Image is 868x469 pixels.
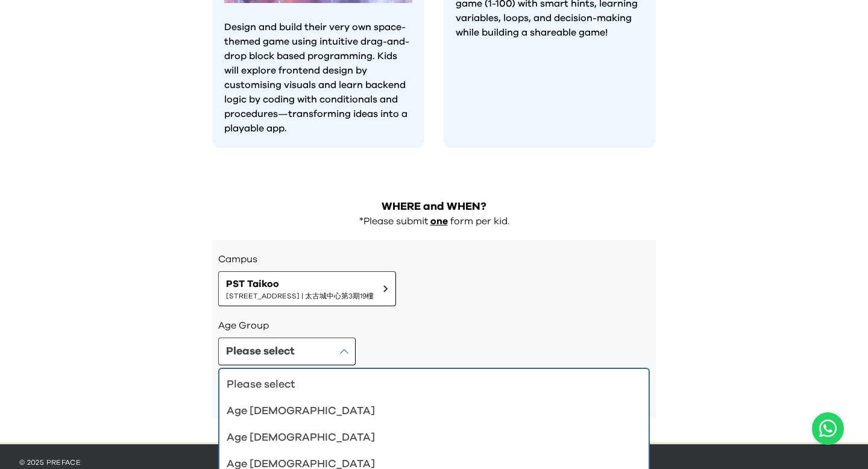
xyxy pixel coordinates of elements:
[226,291,374,301] span: [STREET_ADDRESS] | 太古城中心第3期19樓
[812,412,844,445] a: Chat with us on WhatsApp
[218,338,356,365] button: Please select
[212,198,656,215] h2: WHERE and WHEN?
[19,458,849,467] p: © 2025 Preface
[227,403,627,420] div: Age [DEMOGRAPHIC_DATA]
[218,271,396,306] button: PST Taikoo[STREET_ADDRESS] | 太古城中心第3期19樓
[227,429,627,446] div: Age [DEMOGRAPHIC_DATA]
[227,376,627,393] div: Please select
[218,252,650,266] h3: Campus
[430,215,448,228] p: one
[226,343,295,360] div: Please select
[218,318,650,333] h3: Age Group
[812,412,844,445] button: Open WhatsApp chat
[226,277,374,291] span: PST Taikoo
[224,20,412,136] p: Design and build their very own space-themed game using intuitive drag-and-drop block based progr...
[212,215,656,228] div: *Please submit form per kid.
